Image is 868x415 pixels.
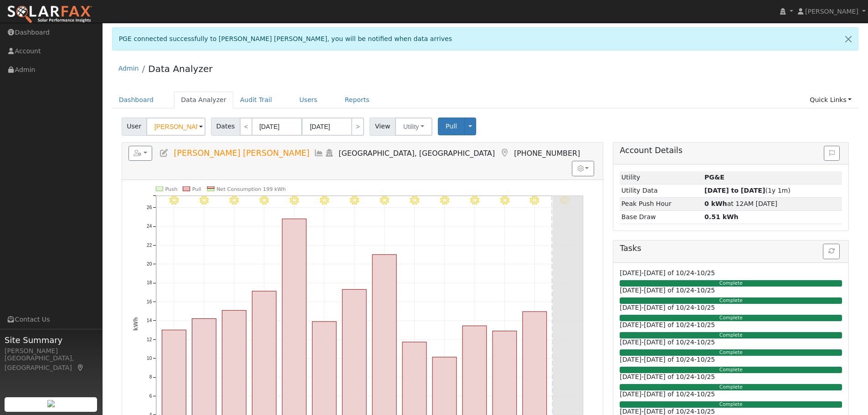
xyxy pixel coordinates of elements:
[260,196,269,205] i: 10/03 - MostlyClear
[147,243,152,248] text: 22
[112,27,859,51] div: PGE connected successfully to [PERSON_NAME] [PERSON_NAME], you will be notified when data arrives
[147,281,152,286] text: 18
[147,337,152,342] text: 12
[230,196,239,205] i: 10/02 - MostlyClear
[470,196,479,205] i: 10/10 - MostlyClear
[147,318,152,323] text: 14
[620,332,842,338] div: Complete
[620,197,703,210] td: Peak Push Hour
[47,400,55,407] img: retrieve
[290,196,299,205] i: 10/04 - MostlyClear
[704,187,765,194] strong: [DATE] to [DATE]
[823,244,840,259] button: Refresh
[146,118,205,136] input: Select a User
[324,149,334,158] a: Login As (last Never)
[293,92,324,108] a: Users
[500,196,509,205] i: 10/11 - MostlyClear
[514,149,580,158] span: [PHONE_NUMBER]
[620,349,842,356] div: Complete
[704,187,791,194] span: (1y 1m)
[620,280,842,287] div: Complete
[805,8,858,15] span: [PERSON_NAME]
[620,287,842,294] h6: [DATE]-[DATE] of 10/24-10/25
[339,149,495,158] span: [GEOGRAPHIC_DATA], [GEOGRAPHIC_DATA]
[165,186,177,192] text: Push
[704,213,739,220] strong: 0.51 kWh
[149,394,152,399] text: 6
[112,92,161,108] a: Dashboard
[147,261,152,266] text: 20
[216,186,286,192] text: Net Consumption 199 kWh
[147,205,152,210] text: 26
[620,184,703,197] td: Utility Data
[446,123,457,130] span: Pull
[620,367,842,373] div: Complete
[620,321,842,329] h6: [DATE]-[DATE] of 10/24-10/25
[240,118,252,136] a: <
[174,92,233,108] a: Data Analyzer
[620,269,842,277] h6: [DATE]-[DATE] of 10/24-10/25
[620,171,703,184] td: Utility
[350,196,359,205] i: 10/06 - MostlyClear
[620,304,842,312] h6: [DATE]-[DATE] of 10/24-10/25
[169,196,179,205] i: 9/30 - MostlyClear
[839,28,858,50] a: Close
[192,186,201,192] text: Pull
[5,346,98,356] div: [PERSON_NAME]
[438,118,465,135] button: Pull
[380,196,389,205] i: 10/07 - MostlyClear
[77,364,85,371] a: Map
[122,118,147,136] span: User
[233,92,279,108] a: Audit Trail
[370,118,395,136] span: View
[530,196,539,205] i: 10/12 - MostlyClear
[338,92,376,108] a: Reports
[440,196,449,205] i: 10/09 - MostlyClear
[620,315,842,321] div: Complete
[147,356,152,361] text: 10
[410,196,419,205] i: 10/08 - MostlyClear
[620,297,842,304] div: Complete
[620,146,842,155] h5: Account Details
[148,63,212,74] a: Data Analyzer
[620,338,842,346] h6: [DATE]-[DATE] of 10/24-10/25
[5,334,98,346] span: Site Summary
[5,354,98,373] div: [GEOGRAPHIC_DATA], [GEOGRAPHIC_DATA]
[803,92,858,108] a: Quick Links
[620,356,842,364] h6: [DATE]-[DATE] of 10/24-10/25
[7,5,92,24] img: SolarFax
[211,118,240,136] span: Dates
[351,118,364,136] a: >
[174,149,309,158] span: [PERSON_NAME] [PERSON_NAME]
[620,384,842,390] div: Complete
[133,317,139,331] text: kWh
[395,118,432,136] button: Utility
[147,224,152,229] text: 24
[620,401,842,408] div: Complete
[620,390,842,398] h6: [DATE]-[DATE] of 10/24-10/25
[118,65,139,72] a: Admin
[149,375,152,380] text: 8
[200,196,209,205] i: 10/01 - MostlyClear
[147,299,152,304] text: 16
[824,146,840,161] button: Issue History
[314,149,324,158] a: Multi-Series Graph
[704,200,727,207] strong: 0 kWh
[704,174,724,181] strong: ID: 17415316, authorized: 10/14/25
[159,149,169,158] a: Edit User (38716)
[620,373,842,381] h6: [DATE]-[DATE] of 10/24-10/25
[703,197,842,210] td: at 12AM [DATE]
[620,244,842,253] h5: Tasks
[320,196,329,205] i: 10/05 - MostlyClear
[499,149,509,158] a: Map
[620,210,703,224] td: Base Draw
